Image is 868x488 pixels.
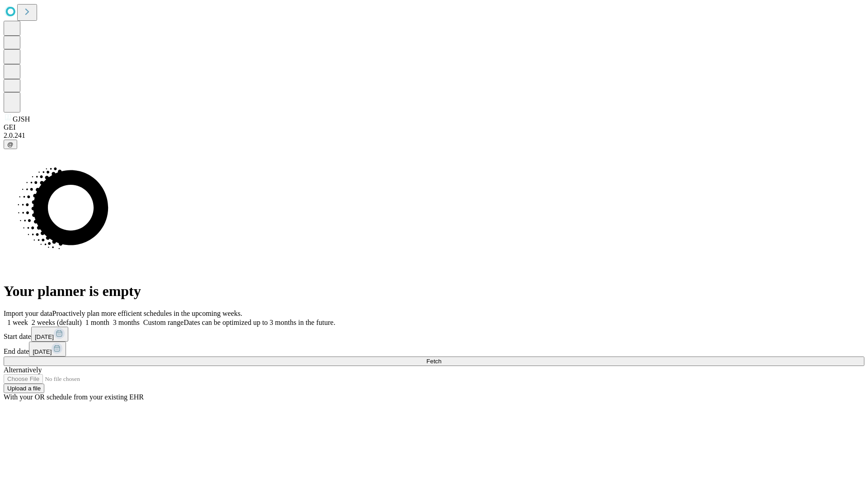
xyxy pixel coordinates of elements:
button: [DATE] [31,327,68,342]
span: 2 weeks (default) [32,319,82,326]
button: Upload a file [4,384,44,393]
span: With your OR schedule from your existing EHR [4,393,144,401]
span: Import your data [4,310,52,317]
span: [DATE] [33,348,52,355]
span: [DATE] [35,333,54,340]
h1: Your planner is empty [4,283,864,300]
span: Alternatively [4,366,42,374]
button: @ [4,140,17,149]
div: 2.0.241 [4,131,864,140]
span: Dates can be optimized up to 3 months in the future. [184,319,335,326]
button: [DATE] [29,342,66,357]
span: Fetch [426,358,441,365]
span: @ [7,141,14,148]
button: Fetch [4,357,864,366]
span: Custom range [143,319,184,326]
div: Start date [4,327,864,342]
span: GJSH [13,115,30,123]
div: GEI [4,123,864,131]
span: Proactively plan more efficient schedules in the upcoming weeks. [52,310,242,317]
span: 1 month [85,319,109,326]
span: 1 week [7,319,28,326]
div: End date [4,342,864,357]
span: 3 months [113,319,140,326]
